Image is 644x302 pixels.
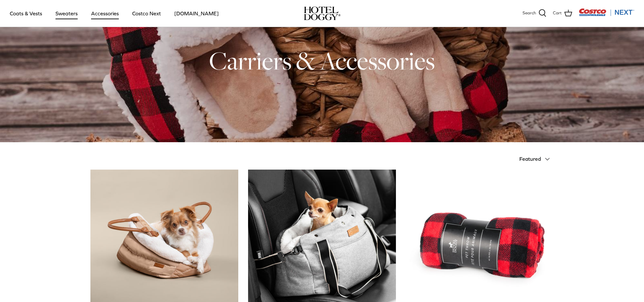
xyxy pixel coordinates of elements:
img: hoteldoggycom [304,7,340,20]
h1: Carriers & Accessories [90,45,554,77]
a: Cart [553,9,572,18]
span: Search [523,10,536,17]
a: Costco Next [126,2,167,24]
a: Search [523,9,546,18]
a: Coats & Vests [4,2,48,24]
img: Costco Next [579,8,634,16]
span: Featured [519,156,541,162]
span: Cart [553,10,562,17]
a: Visit Costco Next [579,12,634,17]
a: Accessories [85,2,125,24]
a: Sweaters [50,2,84,24]
a: hoteldoggy.com hoteldoggycom [304,7,340,20]
button: Featured [519,152,554,166]
a: [DOMAIN_NAME] [168,2,225,24]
